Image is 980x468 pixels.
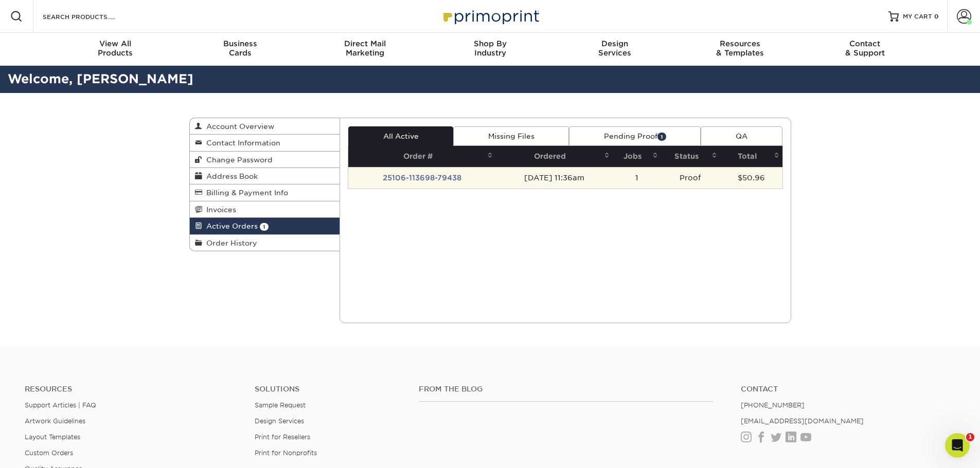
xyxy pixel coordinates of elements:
[720,167,782,189] td: $50.96
[553,39,678,48] span: Design
[934,13,939,20] span: 0
[190,152,340,168] a: Change Password
[348,126,453,146] a: All Active
[419,385,713,394] h4: From the Blog
[803,39,928,58] div: & Support
[803,33,928,66] a: Contact& Support
[613,146,661,167] th: Jobs
[53,33,178,66] a: View AllProducts
[255,401,306,409] a: Sample Request
[903,12,932,21] span: MY CART
[190,184,340,201] a: Billing & Payment Info
[741,401,805,409] a: [PHONE_NUMBER]
[966,433,974,441] span: 1
[302,33,427,66] a: Direct MailMarketing
[42,10,142,23] input: SEARCH PRODUCTS.....
[25,385,239,394] h4: Resources
[553,33,678,66] a: DesignServices
[177,33,302,66] a: BusinessCards
[701,126,782,146] a: QA
[202,172,258,180] span: Address Book
[190,118,340,135] a: Account Overview
[439,5,542,27] img: Primoprint
[661,167,720,189] td: Proof
[741,417,864,425] a: [EMAIL_ADDRESS][DOMAIN_NAME]
[678,39,803,48] span: Resources
[453,126,569,146] a: Missing Files
[202,239,257,247] span: Order History
[569,126,701,146] a: Pending Proof1
[255,385,403,394] h4: Solutions
[202,205,236,214] span: Invoices
[177,39,302,58] div: Cards
[427,33,553,66] a: Shop ByIndustry
[202,156,273,164] span: Change Password
[348,167,496,189] td: 25106-113698-79438
[53,39,178,58] div: Products
[190,201,340,218] a: Invoices
[613,167,661,189] td: 1
[177,39,302,48] span: Business
[25,417,85,425] a: Artwork Guidelines
[678,39,803,58] div: & Templates
[427,39,553,48] span: Shop By
[496,146,613,167] th: Ordered
[190,235,340,251] a: Order History
[190,218,340,234] a: Active Orders 1
[720,146,782,167] th: Total
[190,168,340,184] a: Address Book
[202,139,280,147] span: Contact Information
[741,385,955,394] a: Contact
[202,122,274,130] span: Account Overview
[657,133,666,140] span: 1
[202,189,288,197] span: Billing & Payment Info
[348,146,496,167] th: Order #
[260,223,269,231] span: 1
[302,39,427,48] span: Direct Mail
[202,222,258,230] span: Active Orders
[302,39,427,58] div: Marketing
[496,167,613,189] td: [DATE] 11:36am
[803,39,928,48] span: Contact
[255,417,304,425] a: Design Services
[427,39,553,58] div: Industry
[678,33,803,66] a: Resources& Templates
[945,433,970,458] iframe: Intercom live chat
[53,39,178,48] span: View All
[190,135,340,151] a: Contact Information
[553,39,678,58] div: Services
[25,401,96,409] a: Support Articles | FAQ
[661,146,720,167] th: Status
